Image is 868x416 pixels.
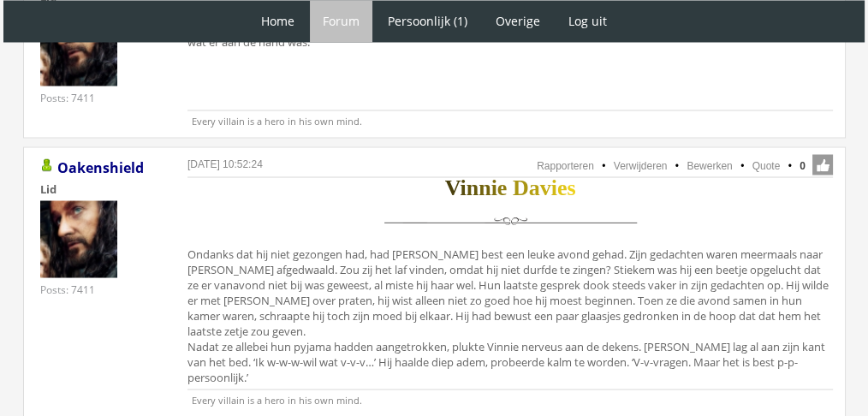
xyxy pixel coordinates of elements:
[467,175,479,199] span: n
[513,175,529,199] span: D
[40,200,117,277] img: Oakenshield
[557,175,568,199] span: e
[187,389,833,406] p: Every villain is a hero in his own mind.
[57,157,144,176] a: Oakenshield
[40,90,95,104] div: Posts: 7411
[687,159,732,171] a: Bewerken
[537,159,594,171] a: Rapporteren
[40,181,160,196] div: Lid
[529,175,540,199] span: a
[187,180,833,389] div: Ondanks dat hij niet gezongen had, had [PERSON_NAME] best een leuke avond gehad. Zijn gedachten w...
[187,110,833,127] p: Every villain is a hero in his own mind.
[40,9,117,86] img: Oakenshield
[551,175,557,199] span: i
[40,158,54,172] img: Gebruiker is online
[614,159,668,171] a: Verwijderen
[40,282,95,296] div: Posts: 7411
[187,157,263,169] a: [DATE] 10:52:24
[800,157,806,173] span: 0
[567,175,575,199] span: s
[497,175,508,199] span: e
[445,175,461,199] span: V
[752,159,781,171] a: Quote
[479,175,490,199] span: n
[460,175,466,199] span: i
[378,203,643,241] img: scheidingslijn.png
[540,175,551,199] span: v
[491,175,497,199] span: i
